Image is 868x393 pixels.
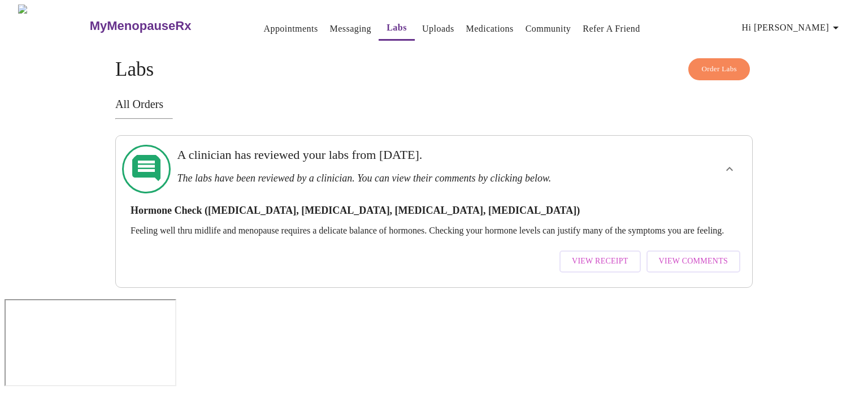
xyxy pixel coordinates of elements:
[18,5,88,47] img: MyMenopauseRx Logo
[572,254,628,269] span: View Receipt
[263,21,318,37] a: Appointments
[115,98,753,111] h3: All Orders
[131,226,737,236] p: Feeling well thru midlife and menopause requires a delicate balance of hormones. Checking your ho...
[115,58,753,81] h4: Labs
[659,254,728,269] span: View Comments
[387,20,407,36] a: Labs
[90,19,192,33] h3: MyMenopauseRx
[325,18,376,40] button: Messaging
[177,148,630,162] h3: A clinician has reviewed your labs from [DATE].
[466,21,514,37] a: Medications
[742,20,843,36] span: Hi [PERSON_NAME]
[644,245,743,278] a: View Comments
[578,18,645,40] button: Refer a Friend
[521,18,576,40] button: Community
[737,16,847,39] button: Hi [PERSON_NAME]
[559,251,641,273] button: View Receipt
[688,58,750,80] button: Order Labs
[418,18,459,40] button: Uploads
[646,251,740,273] button: View Comments
[177,172,630,184] h3: The labs have been reviewed by a clinician. You can view their comments by clicking below.
[526,21,571,37] a: Community
[259,18,322,40] button: Appointments
[462,18,518,40] button: Medications
[330,21,371,37] a: Messaging
[131,205,737,217] h3: Hormone Check ([MEDICAL_DATA], [MEDICAL_DATA], [MEDICAL_DATA], [MEDICAL_DATA])
[379,16,415,41] button: Labs
[5,299,176,386] iframe: ZoomInfo Anywhere
[583,21,640,37] a: Refer a Friend
[716,156,743,183] button: show more
[701,63,737,76] span: Order Labs
[422,21,454,37] a: Uploads
[557,245,644,278] a: View Receipt
[88,6,236,46] a: MyMenopauseRx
